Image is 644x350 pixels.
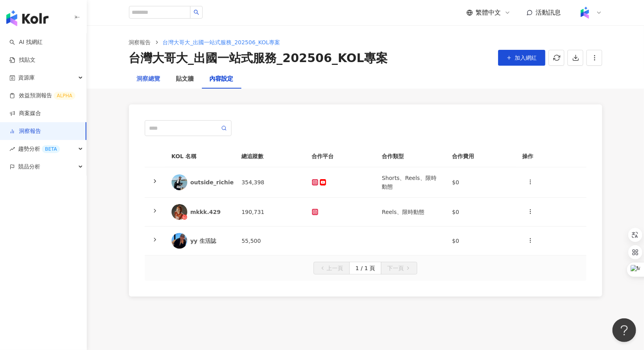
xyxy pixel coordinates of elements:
td: 55,500 [235,227,306,255]
div: 洞察總覽 [137,74,161,84]
td: 354,398 [235,167,306,198]
span: 資源庫 [18,69,35,87]
div: 貼文牆 [176,74,194,84]
td: $0 [446,198,516,227]
td: $0 [446,227,516,255]
a: 找貼文 [9,56,35,64]
th: 總追蹤數 [235,146,306,167]
iframe: Help Scout Beacon - Open [612,318,636,342]
div: 內容設定 [210,74,233,84]
th: 合作平台 [306,146,376,167]
a: searchAI 找網紅 [9,38,43,46]
button: 1 / 1 頁 [349,262,382,274]
button: 加入網紅 [498,50,545,66]
span: 競品分析 [18,158,40,176]
th: 合作類型 [376,146,446,167]
a: 洞察報告 [127,38,153,47]
span: 活動訊息 [536,9,561,16]
img: KOL Avatar [172,174,187,190]
div: mkkk.429 [190,208,229,216]
img: KOL Avatar [172,204,187,220]
td: $0 [446,167,516,198]
th: 合作費用 [446,146,516,167]
img: KOL Avatar [172,233,187,249]
button: 下一頁 [381,262,417,274]
img: Kolr%20app%20icon%20%281%29.png [577,5,592,20]
a: 洞察報告 [9,127,41,135]
span: 加入網紅 [515,55,537,61]
div: yy 生活誌 [190,237,229,245]
span: 台灣大哥大_出國一站式服務_202506_KOL專案 [163,39,280,45]
td: 190,731 [235,198,306,227]
span: 趨勢分析 [18,140,60,158]
div: 台灣大哥大_出國一站式服務_202506_KOL專案 [129,50,388,66]
a: 效益預測報告ALPHA [9,92,75,100]
div: outside_richie [190,178,234,186]
span: search [194,9,199,15]
div: BETA [42,145,60,153]
span: rise [9,146,15,152]
img: logo [6,10,49,26]
td: Shorts、Reels、限時動態 [376,167,446,198]
th: 操作 [516,146,586,167]
th: KOL 名稱 [165,146,235,167]
button: 上一頁 [314,262,350,274]
a: 商案媒合 [9,110,41,117]
span: 繁體中文 [476,8,501,17]
td: Reels、限時動態 [376,198,446,227]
